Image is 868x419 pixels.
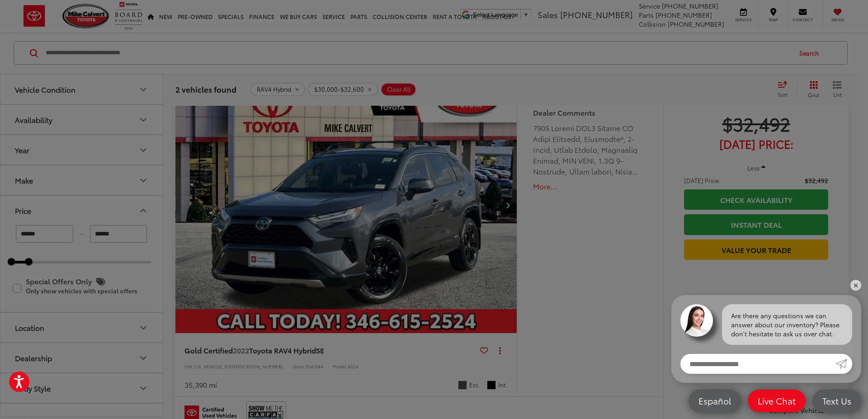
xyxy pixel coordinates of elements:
[748,390,806,412] a: Live Chat
[680,354,836,374] input: Enter your message
[694,395,736,406] span: Español
[836,354,852,374] a: Submit
[689,390,741,412] a: Español
[680,304,713,337] img: Agent profile photo
[722,304,852,345] div: Are there any questions we can answer about our inventory? Please don't hesitate to ask us over c...
[818,395,856,406] span: Text Us
[753,395,800,406] span: Live Chat
[812,390,861,412] a: Text Us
